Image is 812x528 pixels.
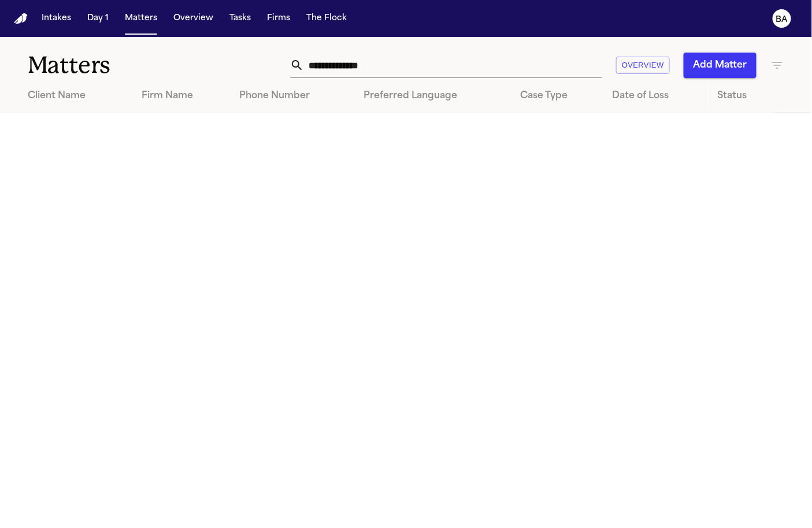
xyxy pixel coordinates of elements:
[616,57,670,75] button: Overview
[28,51,236,80] h1: Matters
[37,8,76,29] button: Intakes
[364,89,502,103] div: Preferred Language
[14,13,28,24] a: Home
[14,13,28,24] img: Finch Logo
[225,8,255,29] button: Tasks
[142,89,221,103] div: Firm Name
[120,8,162,29] button: Matters
[83,8,113,29] button: Day 1
[262,8,295,29] button: Firms
[302,8,351,29] button: The Flock
[169,8,218,29] button: Overview
[520,89,594,103] div: Case Type
[684,53,757,78] button: Add Matter
[28,89,123,103] div: Client Name
[612,89,699,103] div: Date of Loss
[717,89,766,103] div: Status
[239,89,345,103] div: Phone Number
